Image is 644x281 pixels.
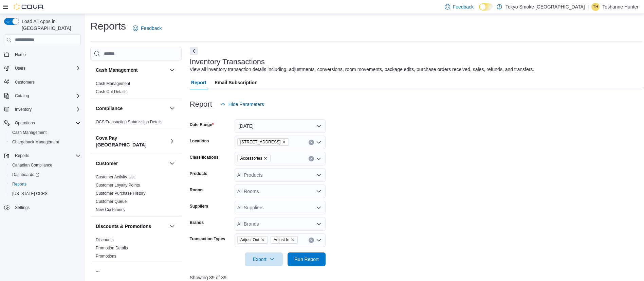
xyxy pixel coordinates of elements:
button: Remove 450 Yonge St from selection in this group [282,140,286,144]
span: Hide Parameters [228,101,264,108]
a: Cash Management [96,81,130,86]
span: Cash Management [96,81,130,86]
a: Home [12,51,29,59]
button: Open list of options [316,156,321,161]
button: Export [245,252,283,266]
span: [STREET_ADDRESS] [240,139,281,145]
label: Locations [190,138,209,144]
span: Canadian Compliance [10,161,81,169]
button: Open list of options [316,140,321,145]
span: Report [191,76,206,89]
label: Classifications [190,155,219,160]
button: [US_STATE] CCRS [7,189,84,198]
button: Reports [1,151,84,160]
a: Feedback [130,21,164,35]
span: Catalog [12,92,81,100]
span: Inventory [15,107,32,112]
span: Users [12,64,81,72]
button: Reports [12,152,32,160]
span: Home [15,52,26,57]
span: Reports [15,153,29,158]
button: Operations [12,119,38,127]
span: Chargeback Management [12,139,59,145]
span: Dashboards [12,172,39,177]
a: Dashboards [7,170,84,179]
h3: Compliance [96,105,123,112]
div: Compliance [90,118,182,129]
button: Catalog [12,92,32,100]
span: Email Subscription [215,76,258,89]
span: Customer Queue [96,199,127,204]
span: New Customers [96,207,125,212]
button: Chargeback Management [7,137,84,147]
p: | [588,3,589,11]
a: Canadian Compliance [10,161,55,169]
span: Cash Management [12,130,47,135]
button: Canadian Compliance [7,160,84,170]
button: Customers [1,77,84,87]
button: Finance [168,269,176,277]
span: Run Report [294,256,319,263]
h3: Report [190,100,212,108]
button: Cash Management [168,66,176,74]
span: Adjust In [274,236,290,243]
button: Finance [96,269,167,276]
button: Customer [168,159,176,168]
span: Dark Mode [479,11,479,11]
button: Compliance [168,104,176,112]
h3: Cash Management [96,67,138,73]
label: Brands [190,220,204,225]
span: Adjust Out [240,236,259,243]
span: Reports [12,152,81,160]
span: Dashboards [10,171,81,179]
a: Settings [12,204,32,212]
button: Open list of options [316,238,321,243]
button: Home [1,49,84,59]
span: Export [249,252,279,266]
h3: Inventory Transactions [190,58,265,66]
a: New Customers [96,207,125,212]
img: Cova [14,3,44,10]
span: OCS Transaction Submission Details [96,119,163,125]
span: Customer Loyalty Points [96,182,140,188]
span: Adjust In [271,236,298,244]
p: Toshanne Hunter [602,3,639,11]
button: [DATE] [235,119,326,133]
span: Customers [12,78,81,86]
a: Discounts [96,238,114,242]
label: Rooms [190,187,204,193]
a: OCS Transaction Submission Details [96,120,163,124]
h3: Cova Pay [GEOGRAPHIC_DATA] [96,135,167,148]
button: Inventory [12,105,34,113]
button: Clear input [309,140,314,145]
button: Operations [1,118,84,128]
h1: Reports [90,19,126,33]
button: Reports [7,179,84,189]
div: Cash Management [90,80,182,99]
p: Tokyo Smoke [GEOGRAPHIC_DATA] [505,3,585,11]
span: Operations [15,120,35,126]
a: Cash Out Details [96,89,127,94]
span: Reports [12,181,26,187]
label: Products [190,171,207,176]
span: Inventory [12,105,81,113]
a: Customers [12,78,37,86]
span: Discounts [96,237,114,243]
span: Cash Out Details [96,89,127,94]
button: Discounts & Promotions [96,223,167,230]
span: Settings [12,203,81,212]
span: Adjust Out [237,236,268,244]
span: Feedback [141,25,162,32]
a: Promotion Details [96,246,128,250]
span: Customer Purchase History [96,191,146,196]
button: Settings [1,203,84,212]
span: [US_STATE] CCRS [12,191,48,196]
input: Dark Mode [479,3,493,11]
span: Washington CCRS [10,190,81,198]
button: Run Report [288,252,326,266]
button: Discounts & Promotions [168,222,176,230]
span: Reports [10,180,81,188]
button: Cash Management [96,67,167,73]
a: Customer Loyalty Points [96,183,140,188]
button: Hide Parameters [218,98,267,111]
